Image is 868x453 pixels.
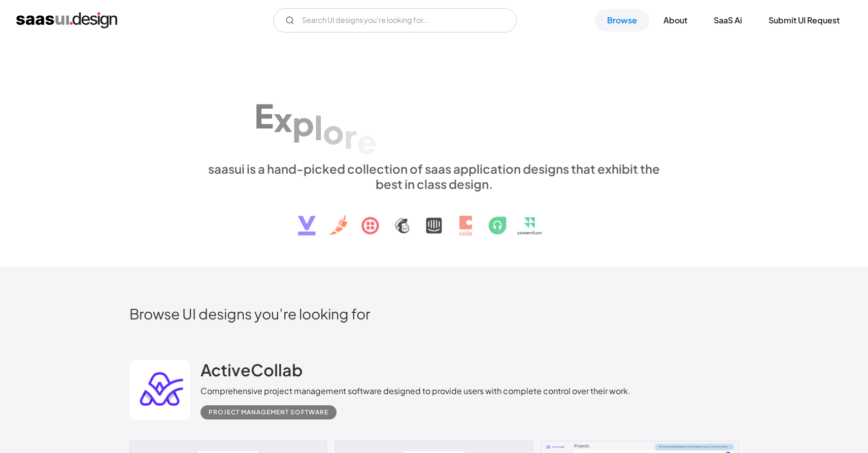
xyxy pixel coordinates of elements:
div: saasui is a hand-picked collection of saas application designs that exhibit the best in class des... [201,161,667,191]
a: Browse [595,9,649,31]
h2: ActiveCollab [201,360,303,380]
img: text, icon, saas logo [280,191,588,244]
div: Project Management Software [209,406,328,418]
div: Comprehensive project management software designed to provide users with complete control over th... [201,385,630,397]
div: e [357,121,377,160]
div: r [344,116,357,155]
h2: Browse UI designs you’re looking for [129,305,739,322]
a: ActiveCollab [201,360,303,385]
a: home [16,12,117,28]
a: About [651,9,699,31]
div: E [254,96,274,135]
div: l [314,108,323,147]
form: Email Form [273,8,517,33]
a: Submit UI Request [756,9,852,31]
input: Search UI designs you're looking for... [273,8,517,33]
a: SaaS Ai [702,9,754,31]
h1: Explore SaaS UI design patterns & interactions. [201,73,667,151]
div: x [274,100,292,139]
div: p [292,104,314,143]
